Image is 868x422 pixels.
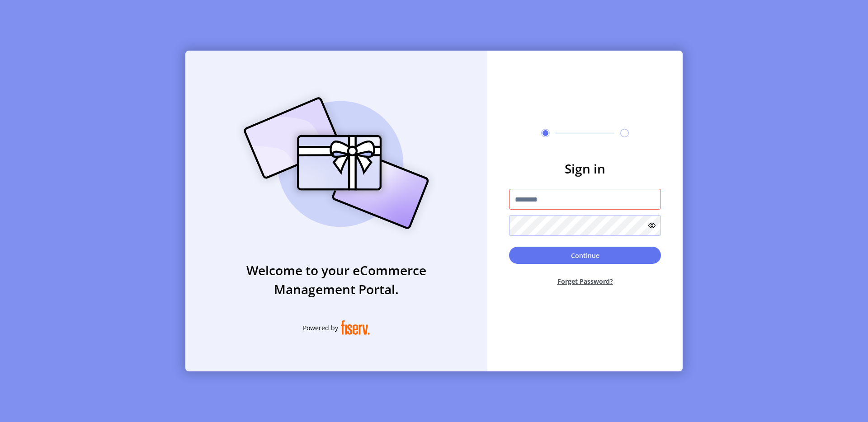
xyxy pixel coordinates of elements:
[185,261,487,299] h3: Welcome to your eCommerce Management Portal.
[509,269,661,293] button: Forget Password?
[509,159,661,178] h3: Sign in
[303,323,338,333] span: Powered by
[509,247,661,264] button: Continue
[230,87,443,239] img: card_Illustration.svg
